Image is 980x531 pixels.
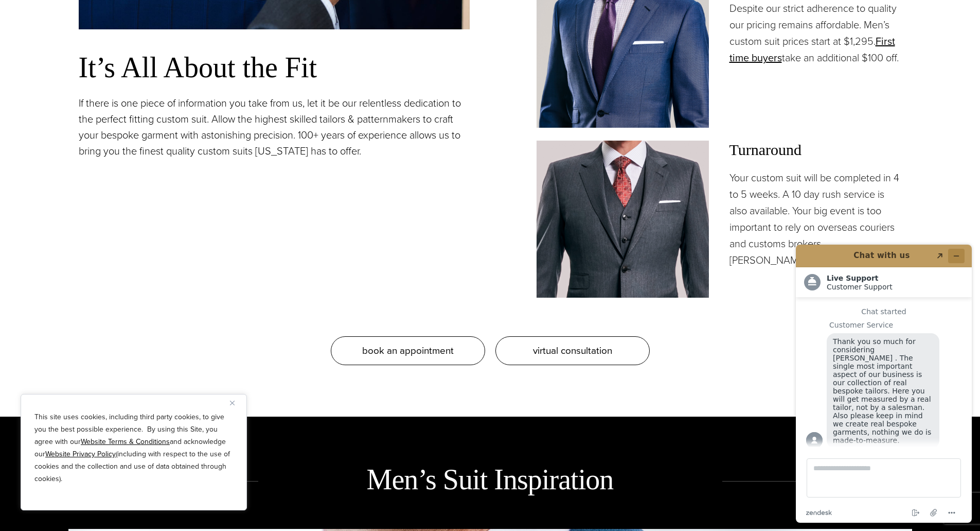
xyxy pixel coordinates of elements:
img: Close [230,401,235,405]
a: First time buyers [729,33,895,65]
span: book an appointment [362,343,454,358]
img: Client in vested charcoal bespoke suit with white shirt and red patterned tie. [537,141,709,297]
p: If there is one piece of information you take from us, let it be our relentless dedication to the... [79,95,470,159]
iframe: Find more information here [788,236,980,531]
a: book an appointment [331,336,485,365]
h3: Turnaround [729,141,902,159]
button: Close [230,397,242,409]
p: Your custom suit will be completed in 4 to 5 weeks. A 10 day rush service is also available. Your... [729,169,902,268]
a: Website Terms & Conditions [81,436,170,447]
h2: Men’s Suit Inspiration [258,461,722,498]
a: Website Privacy Policy [45,449,116,459]
p: This site uses cookies, including third party cookies, to give you the best possible experience. ... [34,411,233,485]
a: virtual consultation [495,336,650,365]
span: virtual consultation [533,343,612,358]
h3: It’s All About the Fit [79,50,470,85]
span: Chat [23,7,44,16]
